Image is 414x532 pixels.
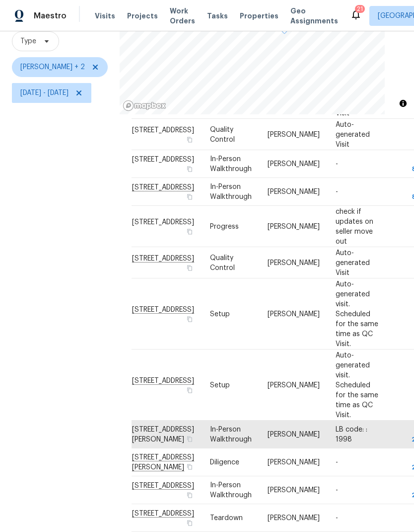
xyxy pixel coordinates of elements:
span: [DATE] - [DATE] [20,88,69,98]
span: Auto-generated visit. Scheduled for the same time as QC Visit. [336,280,378,347]
span: - [336,515,338,522]
span: Quality Control [210,254,235,271]
span: Projects [127,11,158,21]
span: [PERSON_NAME] [268,161,320,168]
span: [PERSON_NAME] [268,259,320,266]
span: Setup [210,310,230,317]
span: - [336,161,338,168]
span: Geo Assignments [290,6,338,26]
span: [PERSON_NAME] + 2 [20,62,85,72]
button: Copy Address [185,165,194,174]
span: [PERSON_NAME] [268,310,320,317]
div: 21 [357,4,363,14]
span: Progress [210,223,239,230]
span: Tasks [207,12,228,19]
span: Work Orders [170,6,195,26]
button: Copy Address [185,192,194,201]
span: Auto-generated Visit [336,89,370,116]
span: In-Person Walkthrough [210,183,252,200]
button: Copy Address [185,135,194,144]
span: [PERSON_NAME] [268,431,320,438]
span: [PERSON_NAME] [268,223,320,230]
span: Properties [240,11,278,21]
span: Type [20,36,36,46]
span: [PERSON_NAME] [268,381,320,388]
span: - [336,459,338,466]
button: Copy Address [185,519,194,528]
span: Diligence [210,459,239,466]
button: Toggle attribution [397,97,409,109]
span: In-Person Walkthrough [210,156,252,173]
button: Copy Address [185,314,194,323]
span: Teardown [210,515,243,522]
span: Auto-generated Visit [336,249,370,276]
span: In-Person Walkthrough [210,426,252,443]
span: check if updates on seller move out [336,208,373,245]
span: Visits [95,11,115,21]
span: - [336,188,338,195]
span: [STREET_ADDRESS] [132,156,194,163]
span: Quality Control [210,126,235,143]
button: Copy Address [185,435,194,443]
button: Copy Address [185,462,194,471]
span: LB code: : 1998 [336,426,367,443]
span: [PERSON_NAME] [268,459,320,466]
span: Auto-generated Visit [336,121,370,148]
button: Copy Address [185,263,194,272]
span: [PERSON_NAME] [268,188,320,195]
span: [STREET_ADDRESS][PERSON_NAME] [132,426,194,443]
button: Copy Address [185,385,194,394]
span: - [336,487,338,494]
span: [PERSON_NAME] [268,487,320,494]
span: Auto-generated visit. Scheduled for the same time as QC Visit. [336,352,378,418]
span: [PERSON_NAME] [268,131,320,138]
span: [PERSON_NAME] [268,515,320,522]
a: Mapbox homepage [123,100,166,111]
span: Setup [210,381,230,388]
button: Copy Address [185,227,194,236]
span: Maestro [34,11,67,21]
button: Copy Address [185,491,194,500]
span: Toggle attribution [400,98,406,109]
span: [STREET_ADDRESS] [132,218,194,225]
span: In-Person Walkthrough [210,482,252,499]
span: [STREET_ADDRESS] [132,126,194,133]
